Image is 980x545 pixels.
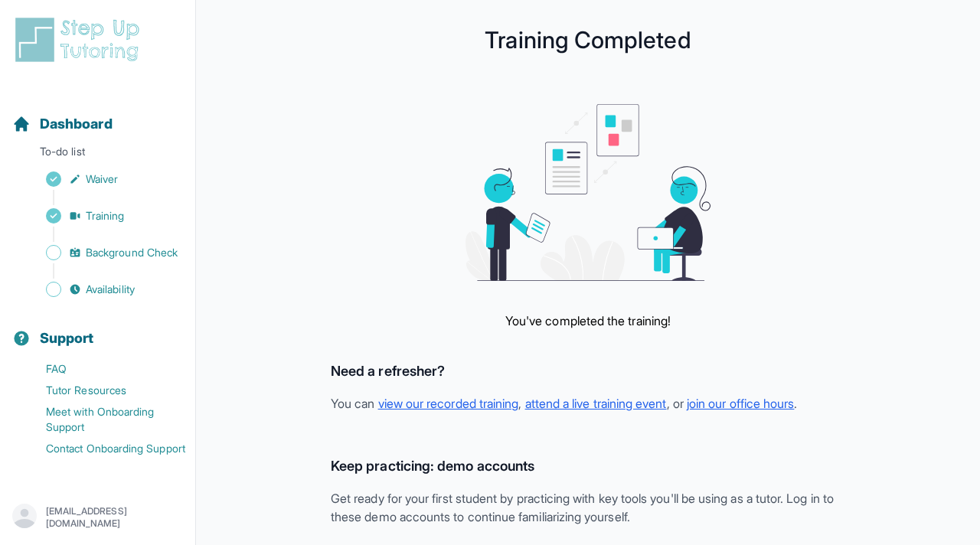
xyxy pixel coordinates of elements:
span: Background Check [86,245,178,260]
img: logo [12,15,149,64]
span: Availability [86,282,135,297]
a: join our office hours [687,396,794,411]
img: meeting graphic [465,104,710,281]
button: [EMAIL_ADDRESS][DOMAIN_NAME] [12,504,183,531]
h1: Training Completed [227,31,949,49]
a: Dashboard [12,113,113,135]
button: Dashboard [6,89,189,141]
a: Background Check [12,242,195,263]
p: To-do list [6,144,189,165]
a: view our recorded training [378,396,519,411]
span: Dashboard [40,113,113,135]
span: Support [40,328,94,349]
h3: Keep practicing: demo accounts [331,455,845,477]
p: You can , , or . [331,394,845,413]
p: [EMAIL_ADDRESS][DOMAIN_NAME] [46,505,183,530]
a: Contact Onboarding Support [12,438,195,459]
button: Support [6,303,189,355]
a: FAQ [12,358,195,380]
a: Meet with Onboarding Support [12,401,195,438]
span: Training [86,208,125,224]
h3: Need a refresher? [331,361,845,382]
a: Tutor Resources [12,380,195,401]
p: Get ready for your first student by practicing with key tools you'll be using as a tutor. Log in ... [331,489,845,526]
span: Waiver [86,171,118,187]
a: Waiver [12,168,195,190]
p: You've completed the training! [505,312,671,330]
a: attend a live training event [525,396,667,411]
a: Availability [12,279,195,300]
a: Training [12,205,195,227]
